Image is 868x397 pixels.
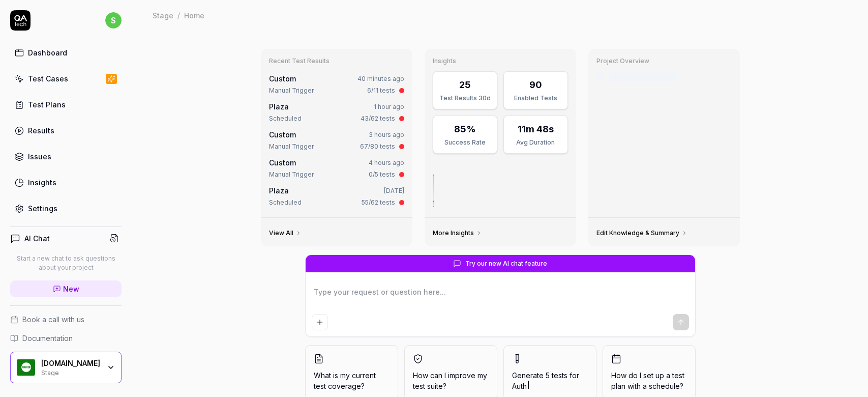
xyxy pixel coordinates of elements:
[28,125,54,136] div: Results
[10,198,122,218] a: Settings
[10,173,122,192] a: Insights
[24,233,50,244] h4: AI Chat
[465,259,547,268] span: Try our new AI chat feature
[269,198,302,207] div: Scheduled
[459,78,471,92] div: 25
[153,10,173,20] div: Stage
[512,382,527,390] span: Auth
[518,122,554,136] div: 11m 48s
[369,170,395,179] div: 0/5 tests
[105,10,122,31] button: s
[269,74,296,83] span: Custom
[269,142,314,151] div: Manual Trigger
[510,138,561,147] div: Avg Duration
[269,57,404,65] h3: Recent Test Results
[41,359,100,368] div: Pricer.com
[28,177,56,188] div: Insights
[269,114,302,123] div: Scheduled
[184,10,204,20] div: Home
[369,131,404,138] time: 3 hours ago
[433,57,568,65] h3: Insights
[596,57,732,65] h3: Project Overview
[269,158,296,167] span: Custom
[267,155,406,181] a: Custom4 hours agoManual Trigger0/5 tests
[384,187,404,194] time: [DATE]
[28,73,68,84] div: Test Cases
[28,151,51,162] div: Issues
[105,12,122,29] span: s
[269,130,296,139] span: Custom
[267,71,406,97] a: Custom40 minutes agoManual Trigger6/11 tests
[17,358,35,377] img: Pricer.com Logo
[362,198,395,207] div: 55/62 tests
[41,368,100,376] div: Stage
[512,370,588,391] span: Generate 5 tests for
[10,95,122,115] a: Test Plans
[28,203,57,214] div: Settings
[357,75,404,82] time: 40 minutes ago
[22,333,73,344] span: Documentation
[611,370,687,391] span: How do I set up a test plan with a schedule?
[433,229,482,237] a: More Insights
[269,170,314,179] div: Manual Trigger
[596,229,687,237] a: Edit Knowledge & Summary
[361,114,395,123] div: 43/62 tests
[510,94,561,103] div: Enabled Tests
[10,69,122,89] a: Test Cases
[10,254,122,272] p: Start a new chat to ask questions about your project
[10,352,122,383] button: Pricer.com Logo[DOMAIN_NAME]Stage
[360,142,395,151] div: 67/80 tests
[10,43,122,63] a: Dashboard
[267,127,406,153] a: Custom3 hours agoManual Trigger67/80 tests
[374,103,404,110] time: 1 hour ago
[269,186,289,195] a: Plaza
[314,370,390,391] span: What is my current test coverage?
[439,94,491,103] div: Test Results 30d
[10,280,122,297] a: New
[529,78,542,92] div: 90
[269,86,314,95] div: Manual Trigger
[10,147,122,166] a: Issues
[10,121,122,140] a: Results
[267,183,406,209] a: Plaza[DATE]Scheduled55/62 tests
[10,314,122,325] a: Book a call with us
[367,86,395,95] div: 6/11 tests
[63,283,79,294] span: New
[454,122,476,136] div: 85%
[413,370,489,391] span: How can I improve my test suite?
[28,47,67,58] div: Dashboard
[269,102,289,111] a: Plaza
[609,71,677,82] div: Last crawled [DATE]
[267,99,406,125] a: Plaza1 hour agoScheduled43/62 tests
[439,138,491,147] div: Success Rate
[10,333,122,344] a: Documentation
[269,229,302,237] a: View All
[28,99,66,110] div: Test Plans
[22,314,84,325] span: Book a call with us
[369,159,404,166] time: 4 hours ago
[177,10,180,20] div: /
[312,314,328,330] button: Add attachment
